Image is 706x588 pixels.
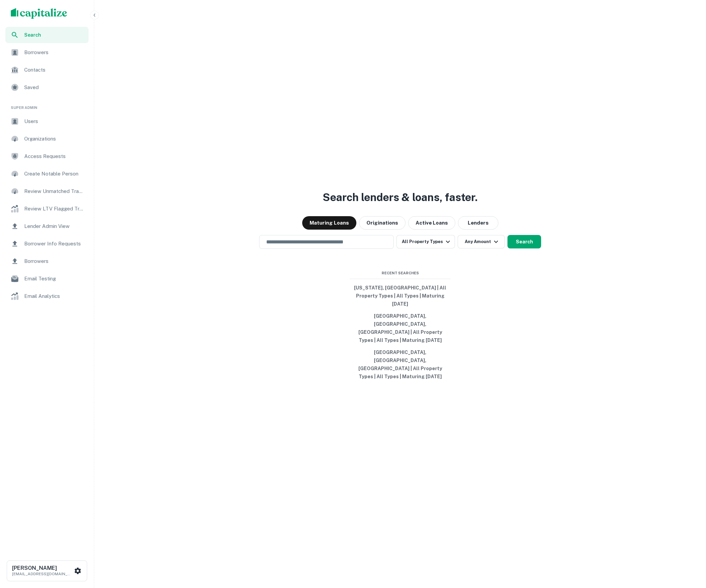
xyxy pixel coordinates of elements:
span: Email Analytics [24,292,84,300]
a: Organizations [5,131,89,147]
a: Review LTV Flagged Transactions [5,201,89,217]
a: Search [5,27,89,43]
a: Contacts [5,62,89,78]
button: [PERSON_NAME][EMAIL_ADDRESS][DOMAIN_NAME] [7,560,87,581]
span: Borrower Info Requests [24,240,84,248]
a: Borrower Info Requests [5,236,89,252]
a: Access Requests [5,148,89,164]
span: Borrowers [24,48,84,56]
button: Maturing Loans [302,216,356,230]
iframe: Chat Widget [672,534,706,566]
span: Users [24,117,84,125]
button: Search [507,235,541,248]
button: [GEOGRAPHIC_DATA], [GEOGRAPHIC_DATA], [GEOGRAPHIC_DATA] | All Property Types | All Types | Maturi... [350,346,451,383]
img: capitalize-logo.png [11,8,67,19]
h6: [PERSON_NAME] [12,565,73,571]
button: [US_STATE], [GEOGRAPHIC_DATA] | All Property Types | All Types | Maturing [DATE] [350,282,451,310]
a: Email Testing [5,271,89,287]
a: Review Unmatched Transactions [5,183,89,199]
p: [EMAIL_ADDRESS][DOMAIN_NAME] [12,571,73,577]
button: Active Loans [408,216,455,230]
span: Review Unmatched Transactions [24,187,84,195]
span: Borrowers [24,257,84,265]
span: Review LTV Flagged Transactions [24,205,84,213]
button: [GEOGRAPHIC_DATA], [GEOGRAPHIC_DATA], [GEOGRAPHIC_DATA] | All Property Types | All Types | Maturi... [350,310,451,346]
span: Access Requests [24,152,84,160]
h3: Search lenders & loans, faster. [323,189,478,205]
a: Create Notable Person [5,166,89,182]
li: Super Admin [5,97,89,113]
a: Users [5,113,89,129]
span: Lender Admin View [24,222,84,230]
span: Recent Searches [350,270,451,276]
span: Contacts [24,66,84,74]
a: Lender Admin View [5,218,89,234]
a: Saved [5,79,89,95]
a: Email Analytics [5,288,89,304]
button: Lenders [458,216,498,230]
button: All Property Types [396,235,455,248]
button: Any Amount [458,235,505,248]
span: Create Notable Person [24,170,84,178]
a: Borrowers [5,44,89,61]
span: Organizations [24,135,84,143]
a: Borrowers [5,253,89,269]
span: Saved [24,83,84,91]
span: Search [24,31,84,39]
button: Originations [359,216,405,230]
span: Email Testing [24,275,84,283]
